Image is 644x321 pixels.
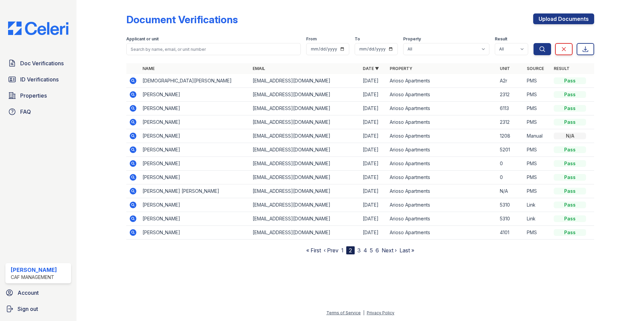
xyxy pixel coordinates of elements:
[3,22,74,35] img: CE_Logo_Blue-a8612792a0a2168367f1c8372b55b34899dd931a85d93a1a3d3e32e68fde9ad4.png
[524,74,551,88] td: PMS
[140,102,250,115] td: [PERSON_NAME]
[250,212,360,226] td: [EMAIL_ADDRESS][DOMAIN_NAME]
[554,215,586,222] div: Pass
[140,184,250,198] td: [PERSON_NAME] [PERSON_NAME]
[554,202,586,208] div: Pass
[360,184,387,198] td: [DATE]
[360,226,387,240] td: [DATE]
[497,171,524,184] td: 0
[250,74,360,88] td: [EMAIL_ADDRESS][DOMAIN_NAME]
[360,212,387,226] td: [DATE]
[554,174,586,181] div: Pass
[250,226,360,240] td: [EMAIL_ADDRESS][DOMAIN_NAME]
[524,212,551,226] td: Link
[18,289,39,297] span: Account
[497,129,524,143] td: 1208
[250,115,360,129] td: [EMAIL_ADDRESS][DOMAIN_NAME]
[126,36,159,42] label: Applicant or unit
[387,129,497,143] td: Arioso Apartments
[554,229,586,236] div: Pass
[360,157,387,171] td: [DATE]
[140,212,250,226] td: [PERSON_NAME]
[497,226,524,240] td: 4101
[533,13,594,24] a: Upload Documents
[3,286,74,299] a: Account
[360,102,387,115] td: [DATE]
[360,198,387,212] td: [DATE]
[387,115,497,129] td: Arioso Apartments
[497,115,524,129] td: 2312
[11,266,57,274] div: [PERSON_NAME]
[497,212,524,226] td: 5310
[126,43,301,55] input: Search by name, email, or unit number
[387,88,497,102] td: Arioso Apartments
[250,157,360,171] td: [EMAIL_ADDRESS][DOMAIN_NAME]
[527,66,544,71] a: Source
[357,247,361,254] a: 3
[524,115,551,129] td: PMS
[360,115,387,129] td: [DATE]
[306,247,321,254] a: « First
[497,88,524,102] td: 2312
[3,302,74,316] a: Sign out
[360,74,387,88] td: [DATE]
[495,36,507,42] label: Result
[387,171,497,184] td: Arioso Apartments
[387,74,497,88] td: Arioso Apartments
[524,226,551,240] td: PMS
[20,92,47,100] span: Properties
[387,184,497,198] td: Arioso Apartments
[387,212,497,226] td: Arioso Apartments
[355,36,360,42] label: To
[140,74,250,88] td: [DEMOGRAPHIC_DATA][PERSON_NAME]
[390,66,412,71] a: Property
[554,133,586,139] div: N/A
[363,66,379,71] a: Date ▼
[403,36,421,42] label: Property
[524,143,551,157] td: PMS
[140,129,250,143] td: [PERSON_NAME]
[250,102,360,115] td: [EMAIL_ADDRESS][DOMAIN_NAME]
[497,102,524,115] td: 6113
[140,157,250,171] td: [PERSON_NAME]
[20,108,31,116] span: FAQ
[497,157,524,171] td: 0
[250,143,360,157] td: [EMAIL_ADDRESS][DOMAIN_NAME]
[370,247,373,254] a: 5
[142,66,155,71] a: Name
[554,91,586,98] div: Pass
[554,66,570,71] a: Result
[20,75,59,83] span: ID Verifications
[363,310,364,315] div: |
[5,89,71,102] a: Properties
[387,226,497,240] td: Arioso Apartments
[497,74,524,88] td: A2r
[554,160,586,167] div: Pass
[387,102,497,115] td: Arioso Apartments
[250,88,360,102] td: [EMAIL_ADDRESS][DOMAIN_NAME]
[326,310,361,315] a: Terms of Service
[250,184,360,198] td: [EMAIL_ADDRESS][DOMAIN_NAME]
[250,129,360,143] td: [EMAIL_ADDRESS][DOMAIN_NAME]
[387,157,497,171] td: Arioso Apartments
[382,247,397,254] a: Next ›
[18,305,38,313] span: Sign out
[524,198,551,212] td: Link
[346,246,355,254] div: 2
[363,247,367,254] a: 4
[554,119,586,126] div: Pass
[126,13,238,26] div: Document Verifications
[140,226,250,240] td: [PERSON_NAME]
[140,115,250,129] td: [PERSON_NAME]
[524,129,551,143] td: Manual
[360,171,387,184] td: [DATE]
[524,184,551,198] td: PMS
[554,77,586,84] div: Pass
[387,143,497,157] td: Arioso Apartments
[341,247,344,254] a: 1
[5,105,71,118] a: FAQ
[399,247,414,254] a: Last »
[387,198,497,212] td: Arioso Apartments
[140,143,250,157] td: [PERSON_NAME]
[524,88,551,102] td: PMS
